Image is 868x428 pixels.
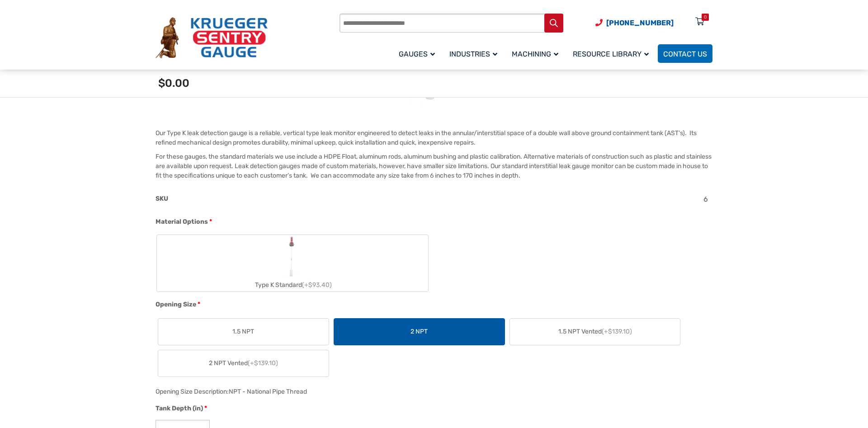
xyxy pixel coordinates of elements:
[399,50,435,58] span: Gauges
[663,50,707,58] span: Contact Us
[512,50,558,58] span: Machining
[410,327,428,336] span: 2 NPT
[283,235,301,278] img: Leak Detection Gauge
[595,17,674,28] a: Phone Number (920) 434-8860
[558,327,632,336] span: 1.5 NPT Vented
[444,43,506,64] a: Industries
[393,43,444,64] a: Gauges
[248,359,278,367] span: (+$139.10)
[156,404,203,412] span: Tank Depth (in)
[232,327,254,336] span: 1.5 NPT
[703,195,708,203] span: 6
[156,301,196,308] span: Opening Size
[449,50,497,58] span: Industries
[302,281,332,289] span: (+$93.40)
[658,44,712,63] a: Contact Us
[156,195,168,202] span: SKU
[209,217,212,226] abbr: required
[204,404,207,413] abbr: required
[229,388,307,395] div: NPT - National Pipe Thread
[209,358,278,368] span: 2 NPT Vented
[158,77,189,89] span: $0.00
[573,50,649,58] span: Resource Library
[157,235,428,292] label: Type K Standard
[157,278,428,292] div: Type K Standard
[156,152,712,180] p: For these gauges, the standard materials we use include a HDPE Float, aluminum rods, aluminum bus...
[602,328,632,335] span: (+$139.10)
[198,300,200,309] abbr: required
[506,43,567,64] a: Machining
[567,43,658,64] a: Resource Library
[156,388,229,395] span: Opening Size Description:
[704,14,707,21] div: 0
[606,19,674,27] span: [PHONE_NUMBER]
[156,17,268,59] img: Krueger Sentry Gauge
[156,128,712,147] p: Our Type K leak detection gauge is a reliable, vertical type leak monitor engineered to detect le...
[156,218,208,226] span: Material Options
